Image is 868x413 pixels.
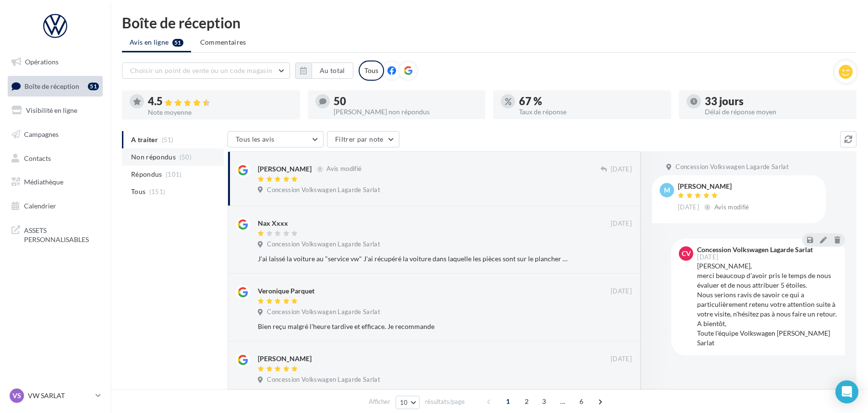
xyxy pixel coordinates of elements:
[24,82,79,90] span: Boîte de réception
[396,396,420,409] button: 10
[6,124,105,145] a: Campagnes
[28,391,92,401] p: VW SARLAT
[122,15,856,30] div: Boîte de réception
[312,62,353,79] button: Au total
[326,165,362,173] span: Avis modifié
[536,394,552,409] span: 3
[295,62,353,79] button: Au total
[6,220,105,248] a: ASSETS PERSONNALISABLES
[131,187,145,196] span: Tous
[6,172,105,192] a: Médiathèque
[678,203,699,212] span: [DATE]
[131,170,162,179] span: Répondus
[697,261,837,348] div: [PERSON_NAME], merci beaucoup d'avoir pris le temps de nous évaluer et de nous attribuer 5 étoile...
[130,66,272,74] span: Choisir un point de vente ou un code magasin
[24,202,56,210] span: Calendrier
[200,37,246,47] span: Commentaires
[611,287,632,296] span: [DATE]
[359,61,384,81] div: Tous
[236,135,275,143] span: Tous les avis
[6,52,105,72] a: Opérations
[258,254,569,264] div: J'ai laissé la voiture au "service vw" J'ai récupéré la voiture dans laquelle les pièces sont sur...
[835,380,858,403] div: Open Intercom Messenger
[425,397,465,406] span: résultats/page
[26,106,77,114] span: Visibilité en ligne
[334,109,478,115] div: [PERSON_NAME] non répondus
[258,354,312,364] div: [PERSON_NAME]
[327,131,399,147] button: Filtrer par note
[131,152,176,162] span: Non répondus
[149,188,166,195] span: (151)
[697,254,718,260] span: [DATE]
[714,203,749,211] span: Avis modifié
[180,153,192,161] span: (50)
[6,76,105,97] a: Boîte de réception51
[267,376,380,384] span: Concession Volkswagen Lagarde Sarlat
[697,246,813,253] div: Concession Volkswagen Lagarde Sarlat
[258,322,569,331] div: Bien reçu malgré l'heure tardive et efficace. Je recommande
[664,185,670,195] span: M
[6,196,105,216] a: Calendrier
[267,186,380,194] span: Concession Volkswagen Lagarde Sarlat
[678,183,751,190] div: [PERSON_NAME]
[682,249,691,258] span: CV
[25,58,59,66] span: Opérations
[519,109,663,115] div: Taux de réponse
[611,165,632,174] span: [DATE]
[258,219,288,228] div: Nax Xxxx
[258,164,312,174] div: [PERSON_NAME]
[267,240,380,249] span: Concession Volkswagen Lagarde Sarlat
[400,399,408,406] span: 10
[705,109,849,115] div: Délai de réponse moyen
[258,286,314,296] div: Veronique Parquet
[555,394,570,409] span: ...
[6,148,105,169] a: Contacts
[228,131,324,147] button: Tous les avis
[8,387,103,405] a: VS VW SARLAT
[574,394,589,409] span: 6
[24,178,63,186] span: Médiathèque
[705,96,849,107] div: 33 jours
[24,154,51,162] span: Contacts
[611,219,632,228] span: [DATE]
[334,96,478,107] div: 50
[24,130,59,138] span: Campagnes
[88,83,99,90] div: 51
[675,163,789,171] span: Concession Volkswagen Lagarde Sarlat
[148,96,292,107] div: 4.5
[6,100,105,121] a: Visibilité en ligne
[267,308,380,316] span: Concession Volkswagen Lagarde Sarlat
[519,394,534,409] span: 2
[12,391,21,401] span: VS
[24,224,99,244] span: ASSETS PERSONNALISABLES
[519,96,663,107] div: 67 %
[166,170,182,178] span: (101)
[122,62,290,79] button: Choisir un point de vente ou un code magasin
[148,109,292,116] div: Note moyenne
[611,355,632,364] span: [DATE]
[500,394,516,409] span: 1
[369,397,390,406] span: Afficher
